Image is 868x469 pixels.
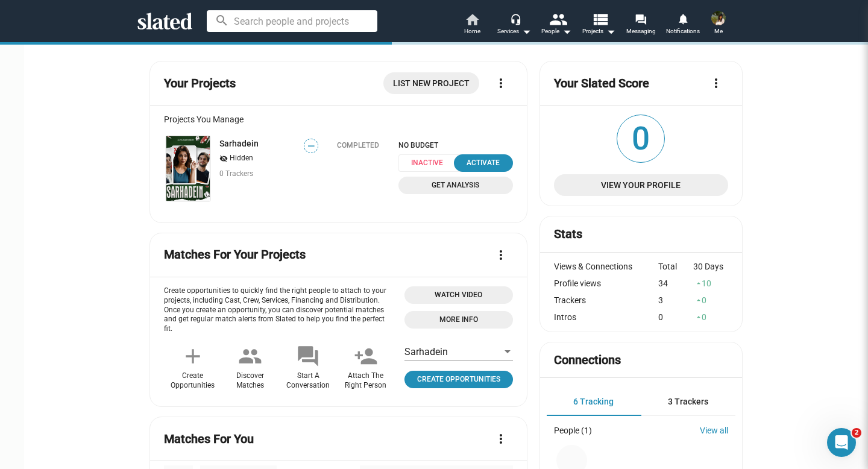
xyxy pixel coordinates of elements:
[510,13,521,24] mat-icon: headset_mic
[164,286,395,335] p: Create opportunities to quickly find the right people to attach to your projects, including Cast,...
[626,24,656,39] span: Messaging
[296,344,320,368] mat-icon: forum
[711,11,726,25] img: Esha Bargate
[666,24,700,39] span: Notifications
[852,428,861,438] span: 2
[554,174,728,196] a: View Your Profile
[404,286,513,304] button: Open 'Opportunities Intro Video' dialog
[461,157,506,169] div: Activate
[494,432,508,446] mat-icon: more_vert
[658,279,693,288] div: 34
[164,247,306,263] mat-card-title: Matches For Your Projects
[409,373,508,386] span: Create Opportunities
[383,72,479,94] a: List New Project
[412,313,506,326] span: More Info
[519,24,533,39] mat-icon: arrow_drop_down
[412,289,506,301] span: Watch Video
[164,75,236,92] mat-card-title: Your Projects
[554,262,659,271] div: Views & Connections
[658,312,693,322] div: 0
[541,24,571,39] div: People
[693,279,728,288] div: 10
[494,76,508,90] mat-icon: more_vert
[286,371,330,391] div: Start A Conversation
[677,13,688,24] mat-icon: notifications
[219,139,259,148] a: Sarhadein
[714,24,723,39] span: Me
[238,344,262,368] mat-icon: people
[554,352,621,368] mat-card-title: Connections
[219,169,253,178] span: 0 Trackers
[497,24,531,39] div: Services
[354,344,378,368] mat-icon: person_add
[549,10,567,28] mat-icon: people
[404,346,448,357] span: Sarhadein
[345,371,386,391] div: Attach The Right Person
[164,431,254,447] mat-card-title: Matches For You
[694,279,703,288] mat-icon: arrow_drop_up
[554,226,582,242] mat-card-title: Stats
[236,371,264,391] div: Discover Matches
[304,140,318,152] span: —
[554,279,659,288] div: Profile views
[658,295,693,305] div: 3
[398,154,463,172] span: Inactive
[393,72,470,94] span: List New Project
[454,154,513,172] button: Activate
[620,12,662,39] a: Messaging
[591,10,609,28] mat-icon: view_list
[658,262,693,271] div: Total
[171,371,215,391] div: Create Opportunities
[404,311,513,329] a: Open 'More info' dialog with information about Opportunities
[181,344,205,368] mat-icon: add
[577,12,620,39] button: Projects
[554,312,659,322] div: Intros
[694,296,703,304] mat-icon: arrow_drop_up
[493,12,535,39] button: Services
[554,75,649,92] mat-card-title: Your Slated Score
[554,295,659,305] div: Trackers
[464,24,480,39] span: Home
[337,141,379,150] div: Completed
[559,24,574,39] mat-icon: arrow_drop_down
[564,174,719,196] span: View Your Profile
[494,248,508,262] mat-icon: more_vert
[709,76,723,90] mat-icon: more_vert
[398,141,513,150] span: NO BUDGET
[603,24,618,39] mat-icon: arrow_drop_down
[694,313,703,321] mat-icon: arrow_drop_up
[465,12,479,27] mat-icon: home
[662,12,704,39] a: Notifications
[700,426,728,435] a: View all
[617,115,664,162] span: 0
[827,428,856,457] iframe: Intercom live chat
[166,136,210,201] img: Sarhadein
[635,13,646,25] mat-icon: forum
[668,397,708,406] span: 3 Trackers
[704,8,733,40] button: Esha BargateMe
[693,262,728,271] div: 30 Days
[406,179,506,192] span: Get Analysis
[207,10,377,32] input: Search people and projects
[573,397,614,406] span: 6 Tracking
[554,426,592,435] div: People (1)
[451,12,493,39] a: Home
[219,153,228,165] mat-icon: visibility_off
[164,115,513,124] div: Projects You Manage
[164,134,212,203] a: Sarhadein
[398,177,513,194] a: Get Analysis
[582,24,615,39] span: Projects
[535,12,577,39] button: People
[404,371,513,388] a: Click to open project profile page opportunities tab
[693,295,728,305] div: 0
[693,312,728,322] div: 0
[230,154,253,163] span: Hidden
